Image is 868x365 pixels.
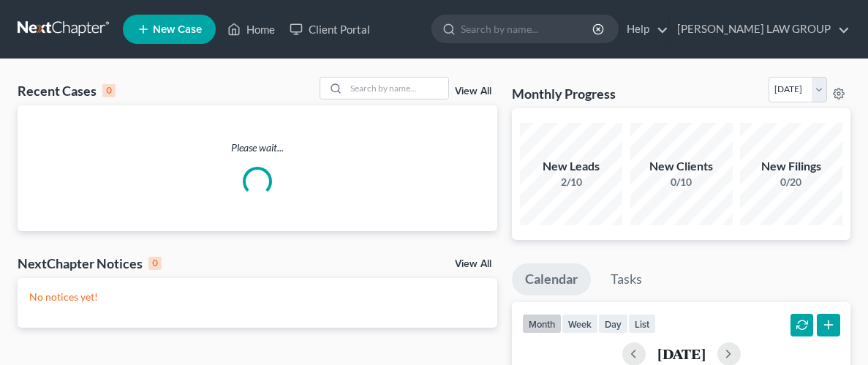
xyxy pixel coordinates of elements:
button: day [598,314,628,334]
a: Client Portal [282,16,377,42]
div: Recent Cases [18,82,116,99]
div: 2/10 [520,175,622,189]
a: [PERSON_NAME] LAW GROUP [670,16,850,42]
a: View All [455,259,491,269]
div: New Filings [740,158,842,175]
a: Home [220,16,282,42]
button: week [562,314,598,334]
h2: [DATE] [657,346,706,361]
a: Calendar [512,263,591,296]
div: New Clients [630,158,733,175]
div: New Leads [520,158,622,175]
div: 0/10 [630,175,733,189]
p: Please wait... [18,140,497,155]
input: Search by name... [346,78,448,99]
a: Tasks [597,263,655,296]
button: month [522,314,562,334]
a: View All [455,86,491,97]
div: 0 [102,84,116,97]
div: 0 [148,257,162,270]
button: list [628,314,656,334]
input: Search by name... [461,15,595,42]
span: New Case [153,24,202,35]
h3: Monthly Progress [512,85,616,102]
a: Help [619,16,668,42]
div: 0/20 [740,175,842,189]
div: NextChapter Notices [18,255,162,272]
p: No notices yet! [29,290,486,304]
